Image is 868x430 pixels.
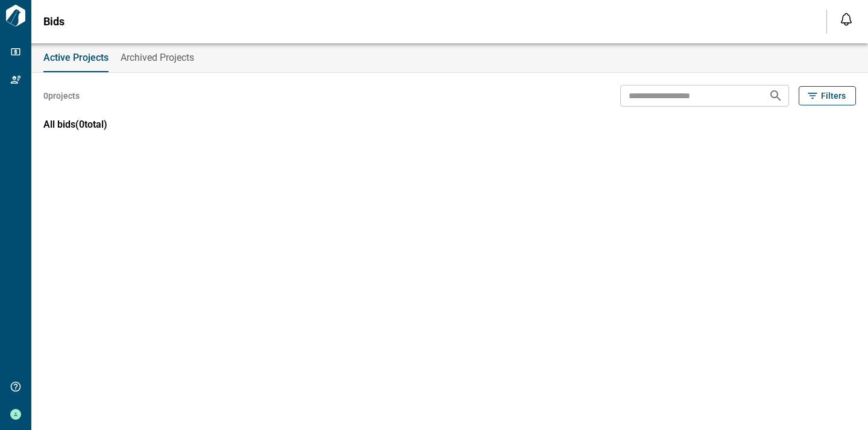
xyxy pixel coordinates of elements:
button: Open notification feed [837,10,856,29]
span: Bids [43,16,64,28]
span: Filters [821,90,846,102]
span: 0 projects [43,90,80,102]
span: Active Projects [43,52,108,64]
span: All bids ( 0 total) [43,119,107,130]
span: Archived Projects [121,52,194,64]
button: Search projects [764,84,788,108]
iframe: Intercom live chat [827,389,856,418]
button: Filters [799,86,856,105]
div: base tabs [31,43,868,72]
